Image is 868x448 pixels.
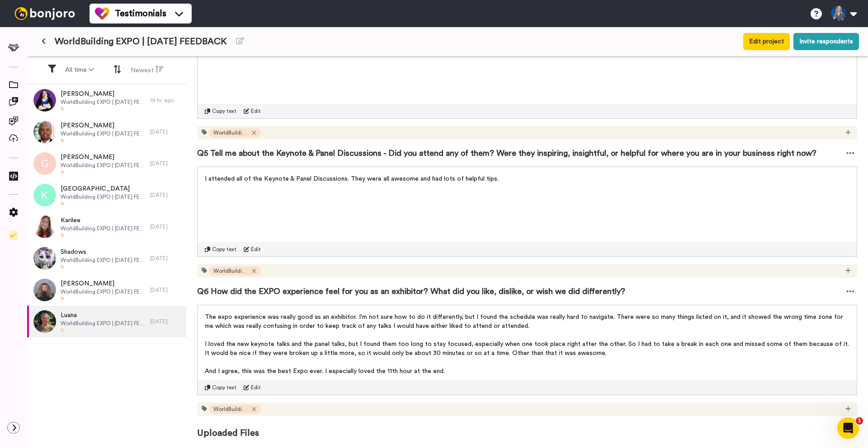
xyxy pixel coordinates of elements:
[61,288,146,295] span: WorldBuilding EXPO | [DATE] FEEDBACK
[33,215,56,238] img: 4cab479a-aaf2-4853-b85d-d395ee55eefb.png
[205,368,445,374] span: And I agree, this was the best Expo ever. I especially loved the 11th hour at the end.
[61,89,146,98] span: [PERSON_NAME]
[115,7,166,20] span: Testimonials
[33,121,56,143] img: 7acc565e-25eb-462d-a52e-a57e2726e477.png
[251,107,261,115] span: Edit
[61,162,146,169] span: WorldBuilding EXPO | [DATE] FEEDBACK
[150,286,182,294] div: [DATE]
[743,33,790,50] button: Edit project
[33,247,56,270] img: 0d83f7a9-6b14-473a-adb0-193112f1df23.jpeg
[33,152,56,175] img: g.png
[150,255,182,262] div: [DATE]
[61,225,146,232] span: WorldBuilding EXPO | [DATE] FEEDBACK
[61,257,146,264] span: WorldBuilding EXPO | [DATE] FEEDBACK
[60,62,99,78] button: All time
[27,84,186,116] a: [PERSON_NAME]WorldBuilding EXPO | [DATE] FEEDBACK19 hr. ago
[95,6,109,21] img: tm-color.svg
[33,184,56,206] img: k.png
[150,128,182,135] div: [DATE]
[213,129,250,136] span: WorldBuildingEXPO
[197,416,857,439] span: Uploaded Files
[61,216,146,225] span: Karilee
[33,89,56,112] img: 2802d559-4fe2-4ac1-a12a-ebfbc8234033.png
[61,184,146,193] span: [GEOGRAPHIC_DATA]
[27,211,186,243] a: KarileeWorldBuilding EXPO | [DATE] FEEDBACK[DATE]
[27,148,186,179] a: [PERSON_NAME]WorldBuilding EXPO | [DATE] FEEDBACK[DATE]
[27,179,186,211] a: [GEOGRAPHIC_DATA]WorldBuilding EXPO | [DATE] FEEDBACK[DATE]
[837,417,859,439] iframe: Intercom live chat
[61,98,146,106] span: WorldBuilding EXPO | [DATE] FEEDBACK
[61,279,146,288] span: [PERSON_NAME]
[33,279,56,301] img: 38d45eaf-e5e9-48a8-8f24-2746ded53dd2.png
[27,274,186,306] a: [PERSON_NAME]WorldBuilding EXPO | [DATE] FEEDBACK[DATE]
[61,130,146,137] span: WorldBuilding EXPO | [DATE] FEEDBACK
[61,121,146,130] span: [PERSON_NAME]
[856,417,863,425] span: 1
[125,61,169,79] button: Newest
[197,285,625,298] span: Q6 How did the EXPO experience feel for you as an exhibitor? What did you like, dislike, or wish ...
[61,193,146,201] span: WorldBuilding EXPO | [DATE] FEEDBACK
[61,311,146,320] span: Luana
[197,147,816,159] span: Q5 Tell me about the Keynote & Panel Discussions - Did you attend any of them? Were they inspirin...
[212,107,236,115] span: Copy text
[150,318,182,325] div: [DATE]
[150,97,182,104] div: 19 hr. ago
[212,246,236,253] span: Copy text
[150,191,182,199] div: [DATE]
[793,33,859,50] button: Invite respondents
[27,243,186,274] a: ShadowsWorldBuilding EXPO | [DATE] FEEDBACK[DATE]
[61,320,146,327] span: WorldBuilding EXPO | [DATE] FEEDBACK
[11,7,79,20] img: bj-logo-header-white.svg
[33,310,56,333] img: 4ccbde3d-66c5-4862-b6f0-3132448235bf.jpeg
[205,341,851,356] span: I loved the new keynote talks and the panel talks, but I found them too long to stay focused, esp...
[55,35,227,48] span: WorldBuilding EXPO | [DATE] FEEDBACK
[61,153,146,162] span: [PERSON_NAME]
[212,384,236,391] span: Copy text
[251,384,261,391] span: Edit
[251,246,261,253] span: Edit
[205,176,499,182] span: I attended all of the Keynote & Panel Discussions. They were all awesome and had lots of helpful ...
[150,223,182,230] div: [DATE]
[213,267,250,275] span: WorldBuildingEXPO
[205,314,845,329] span: The expo experience was really good as an exhibitor. I'm not sure how to do it differently, but I...
[61,247,146,257] span: Shadows
[150,160,182,167] div: [DATE]
[213,406,250,413] span: WorldBuildingEXPO
[9,231,18,240] img: Checklist.svg
[27,116,186,148] a: [PERSON_NAME]WorldBuilding EXPO | [DATE] FEEDBACK[DATE]
[27,306,186,337] a: LuanaWorldBuilding EXPO | [DATE] FEEDBACK[DATE]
